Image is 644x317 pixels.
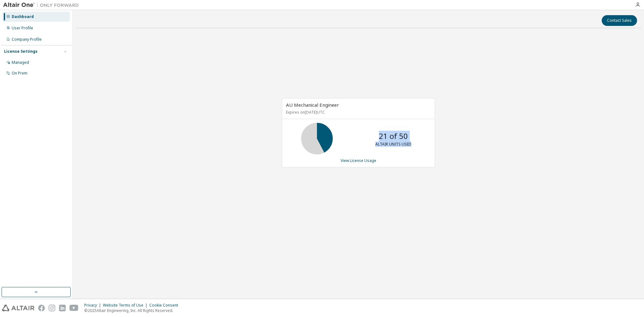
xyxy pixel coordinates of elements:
span: AU Mechanical Engineer [286,102,339,108]
img: altair_logo.svg [2,305,34,311]
img: linkedin.svg [59,305,66,311]
button: Contact Sales [602,15,637,26]
div: Company Profile [12,37,42,42]
div: On Prem [12,71,27,76]
div: License Settings [4,49,38,54]
img: facebook.svg [38,305,45,311]
p: 21 of 50 [379,131,408,141]
div: Website Terms of Use [103,303,149,308]
p: ALTAIR UNITS USED [375,141,411,147]
p: © 2025 Altair Engineering, Inc. All Rights Reserved. [84,308,182,313]
p: Expires on [DATE] UTC [286,110,429,115]
div: Managed [12,60,29,65]
div: Cookie Consent [149,303,182,308]
div: Privacy [84,303,103,308]
div: User Profile [12,26,33,31]
img: Altair One [3,2,82,8]
div: Dashboard [12,14,34,19]
a: View License Usage [341,158,376,163]
img: youtube.svg [69,305,79,311]
img: instagram.svg [49,305,55,311]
